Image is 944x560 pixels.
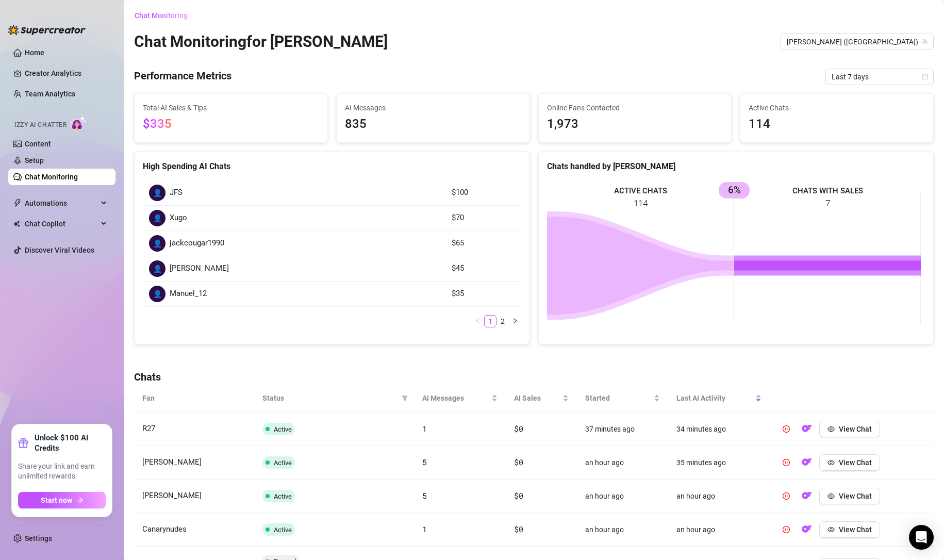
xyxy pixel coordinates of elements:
div: High Spending AI Chats [143,160,521,173]
article: $70 [452,212,515,224]
span: calendar [922,74,928,80]
span: 5 [422,457,427,467]
td: an hour ago [577,513,668,547]
button: OF [799,421,815,437]
a: Chat Monitoring [25,173,78,181]
span: thunderbolt [13,199,22,207]
span: $335 [143,117,172,131]
span: $0 [514,457,523,467]
td: an hour ago [668,513,770,547]
span: eye [827,492,835,500]
a: Home [25,48,44,57]
a: OF [799,494,815,502]
span: Active Chats [749,102,925,113]
span: Manuel_12 [170,288,207,300]
button: Chat Monitoring [134,7,196,24]
button: right [509,315,521,327]
a: Discover Viral Videos [25,246,94,254]
span: [PERSON_NAME] [170,262,229,275]
span: 1 [422,423,427,434]
img: OF [802,490,812,501]
span: Started [585,392,652,404]
span: team [922,39,928,45]
span: View Chat [839,458,872,467]
span: JFS [170,187,183,199]
td: 34 minutes ago [668,413,770,446]
span: left [475,318,481,324]
span: gift [18,438,28,448]
span: Active [274,526,292,534]
a: 1 [485,316,496,327]
span: pause-circle [783,459,790,466]
span: eye [827,526,835,533]
a: Team Analytics [25,90,75,98]
article: $65 [452,237,515,250]
h4: Performance Metrics [134,69,231,85]
div: 👤 [149,185,165,201]
a: Creator Analytics [25,65,107,81]
span: Canarynudes [142,524,187,534]
h2: Chat Monitoring for [PERSON_NAME] [134,32,388,52]
img: Chat Copilot [13,220,20,227]
span: Share your link and earn unlimited rewards [18,462,106,482]
span: R27 [142,424,155,433]
div: 👤 [149,210,165,226]
td: an hour ago [668,480,770,513]
span: Active [274,425,292,433]
span: Last AI Activity [676,392,753,404]
span: View Chat [839,425,872,433]
button: OF [799,454,815,471]
span: 1 [422,524,427,534]
li: 1 [484,315,496,327]
span: $0 [514,524,523,534]
span: eye [827,425,835,433]
th: Fan [134,384,254,413]
span: AI Sales [514,392,560,404]
button: OF [799,488,815,504]
span: $0 [514,490,523,501]
article: $35 [452,288,515,300]
span: Chat Monitoring [135,11,188,20]
div: Chats handled by [PERSON_NAME] [547,160,925,173]
div: 👤 [149,286,165,302]
span: $0 [514,423,523,434]
span: 114 [749,114,925,134]
a: Content [25,140,51,148]
span: Total AI Sales & Tips [143,102,319,113]
button: View Chat [819,521,880,538]
span: Edgar (edgiriland) [787,34,928,50]
button: OF [799,521,815,538]
span: 5 [422,490,427,501]
span: View Chat [839,492,872,500]
button: View Chat [819,488,880,504]
th: Last AI Activity [668,384,770,413]
span: filter [402,395,408,401]
h4: Chats [134,370,934,384]
span: 835 [345,114,521,134]
td: 37 minutes ago [577,413,668,446]
div: Open Intercom Messenger [909,525,934,550]
a: Setup [25,156,44,164]
span: Izzy AI Chatter [14,120,67,130]
article: $45 [452,262,515,275]
span: View Chat [839,525,872,534]
span: Chat Copilot [25,216,98,232]
button: View Chat [819,454,880,471]
td: an hour ago [577,480,668,513]
a: 2 [497,316,508,327]
img: OF [802,524,812,534]
article: $100 [452,187,515,199]
strong: Unlock $100 AI Credits [35,433,106,453]
span: jackcougar1990 [170,237,224,250]
span: pause-circle [783,492,790,500]
span: arrow-right [76,497,84,504]
div: 👤 [149,260,165,277]
img: logo-BBDzfeDw.svg [8,25,86,35]
span: Xugo [170,212,187,224]
span: right [512,318,518,324]
li: Previous Page [472,315,484,327]
td: 35 minutes ago [668,446,770,480]
li: 2 [496,315,509,327]
span: filter [400,390,410,406]
img: AI Chatter [71,116,87,131]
